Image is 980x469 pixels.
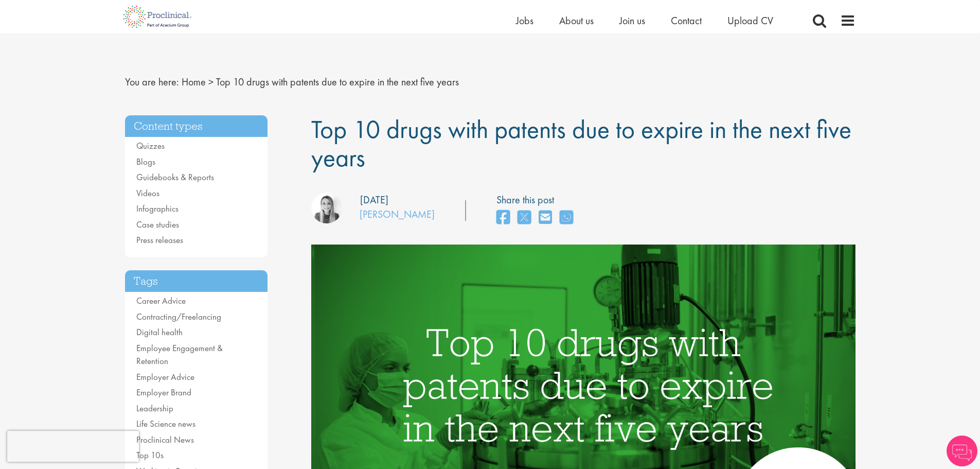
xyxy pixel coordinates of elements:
a: breadcrumb link [182,75,206,89]
a: Employer Brand [136,387,191,398]
a: Blogs [136,156,155,167]
a: Guidebooks & Reports [136,171,214,183]
a: Career Advice [136,295,186,306]
a: Videos [136,187,159,199]
h3: Tags [125,270,268,292]
div: [DATE] [360,193,388,207]
span: Top 10 drugs with patents due to expire in the next five years [216,75,459,89]
a: share on twitter [518,207,531,229]
a: share on facebook [496,207,510,229]
a: Case studies [136,219,179,230]
h3: Content types [125,115,268,137]
a: About us [559,14,594,27]
a: Life Science news [136,418,195,429]
span: You are here: [125,75,179,89]
a: Contact [671,14,702,27]
a: Proclinical News [136,434,194,445]
span: Top 10 drugs with patents due to expire in the next five years [311,113,851,174]
a: Top 10s [136,449,164,461]
a: Digital health [136,326,183,338]
a: Press releases [136,234,183,246]
a: Leadership [136,403,173,414]
a: share on email [539,207,552,229]
a: Employee Engagement & Retention [136,342,223,367]
img: Hannah Burke [311,193,342,223]
a: share on whats app [560,207,573,229]
label: Share this post [496,193,578,207]
a: Contracting/Freelancing [136,311,221,322]
span: > [208,75,213,89]
a: [PERSON_NAME] [360,207,435,221]
a: Quizzes [136,140,165,151]
img: Chatbot [947,436,977,466]
a: Upload CV [727,14,773,27]
a: Join us [619,14,645,27]
a: Infographics [136,203,179,214]
a: Employer Advice [136,371,194,383]
a: Jobs [516,14,533,27]
iframe: reCAPTCHA [7,431,139,462]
